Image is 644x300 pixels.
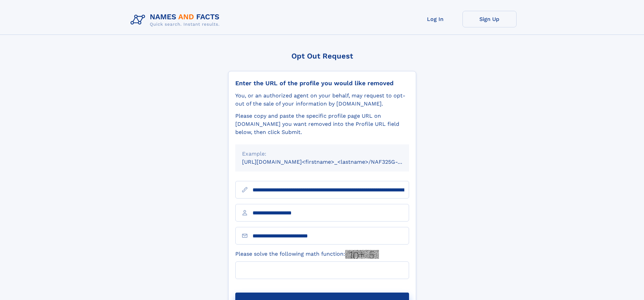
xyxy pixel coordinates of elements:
div: Enter the URL of the profile you would like removed [235,79,409,87]
img: Logo Names and Facts [128,11,225,29]
div: Example: [242,150,402,158]
a: Log In [408,11,462,27]
a: Sign Up [462,11,517,27]
div: Please copy and paste the specific profile page URL on [DOMAIN_NAME] you want removed into the Pr... [235,112,409,136]
label: Please solve the following math function: [235,250,379,259]
div: Opt Out Request [228,52,416,60]
small: [URL][DOMAIN_NAME]<firstname>_<lastname>/NAF325G-xxxxxxxx [242,159,422,165]
div: You, or an authorized agent on your behalf, may request to opt-out of the sale of your informatio... [235,92,409,108]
